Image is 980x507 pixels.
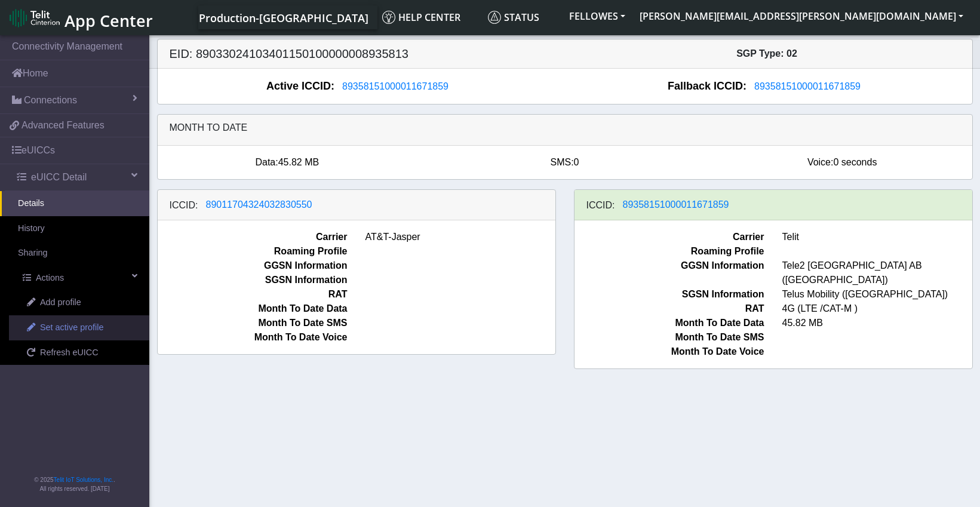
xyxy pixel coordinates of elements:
span: RAT [149,287,357,302]
a: eUICC Detail [5,164,149,190]
span: AT&T-Jasper [357,230,564,244]
span: Roaming Profile [149,244,357,259]
a: Actions [5,266,149,291]
h6: Month to date [170,122,960,133]
span: Month To Date Voice [566,345,773,359]
button: 89358151000011671859 [334,79,456,94]
span: 89358151000011671859 [342,81,448,91]
span: Add profile [40,296,81,309]
span: Actions [36,272,64,285]
span: 45.82 MB [278,157,319,167]
h5: EID: 89033024103401150100000008935813 [161,47,565,61]
span: Status [488,11,539,24]
span: SGSN Information [149,273,357,287]
a: Set active profile [9,315,149,340]
span: 0 [574,157,579,167]
span: eUICC Detail [31,170,87,185]
span: Roaming Profile [566,244,773,259]
span: GGSN Information [149,259,357,273]
span: Month To Date Voice [149,330,357,345]
button: 89358151000011671859 [746,79,868,94]
img: status.svg [488,11,501,24]
span: SGP Type: 02 [736,48,797,59]
span: SMS: [550,157,573,167]
span: Refresh eUICC [40,346,99,359]
span: 89358151000011671859 [754,81,861,91]
h6: ICCID: [586,199,615,211]
button: 89358151000011671859 [615,197,737,213]
h6: ICCID: [170,199,198,211]
span: App Center [64,10,153,32]
span: 0 seconds [833,157,877,167]
span: Month To Date SMS [149,316,357,330]
span: 89011704324032830550 [206,199,312,210]
span: Fallback ICCID: [668,78,746,94]
span: Set active profile [40,321,103,334]
span: Carrier [149,230,357,244]
span: Voice: [807,157,834,167]
a: Status [483,5,562,29]
span: Data: [255,157,278,167]
span: 89358151000011671859 [623,199,729,210]
span: Carrier [566,230,773,244]
button: [PERSON_NAME][EMAIL_ADDRESS][PERSON_NAME][DOMAIN_NAME] [632,5,970,27]
a: App Center [10,5,151,30]
button: FELLOWES [562,5,632,27]
span: Production-[GEOGRAPHIC_DATA] [199,11,368,25]
img: knowledge.svg [382,11,395,24]
span: Month To Date Data [149,302,357,316]
a: Refresh eUICC [9,340,149,365]
a: Your current platform instance [198,5,368,29]
a: Help center [377,5,483,29]
span: Help center [382,11,460,24]
span: Active ICCID: [266,78,334,94]
span: SGSN Information [566,287,773,302]
button: 89011704324032830550 [198,197,320,213]
span: Month To Date SMS [566,330,773,345]
span: Month To Date Data [566,316,773,330]
span: Connections [24,93,77,107]
a: Add profile [9,290,149,315]
img: logo-telit-cinterion-gw-new.png [10,8,60,27]
span: RAT [566,302,773,316]
span: GGSN Information [566,259,773,287]
a: Telit IoT Solutions, Inc. [54,477,113,483]
span: Advanced Features [21,118,105,133]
